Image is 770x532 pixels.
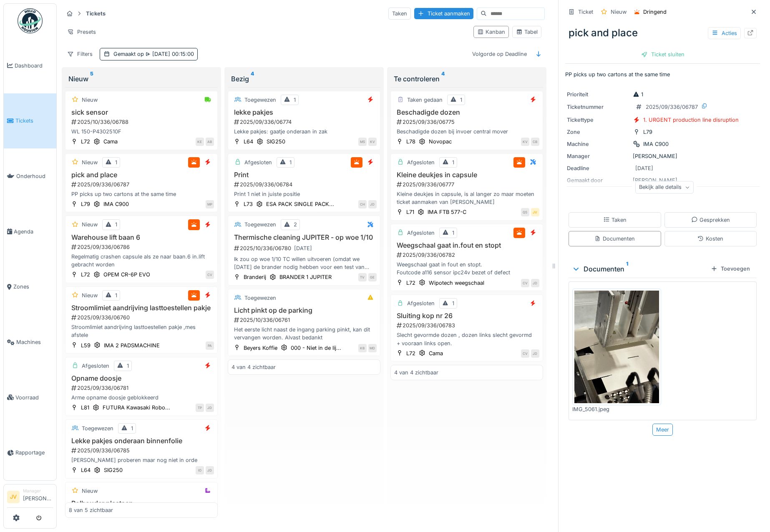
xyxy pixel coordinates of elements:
[232,363,276,371] div: 4 van 4 zichtbaar
[69,394,214,402] div: Arme opname doosje geblokkeerd
[81,404,89,412] div: L81
[531,279,539,287] div: JD
[70,118,214,126] div: 2025/10/336/06788
[70,181,214,188] div: 2025/09/336/06787
[4,259,56,315] a: Zones
[635,181,694,193] div: Bekijk alle details
[206,404,214,412] div: JD
[289,158,292,166] div: 1
[358,138,367,146] div: MS
[69,190,214,198] div: PP picks up two cartons at the same time
[15,62,53,70] span: Dashboard
[82,221,98,228] div: Nieuw
[69,171,214,179] h3: pick and place
[115,221,117,228] div: 1
[4,38,56,93] a: Dashboard
[567,140,629,148] div: Machine
[707,263,753,274] div: Toevoegen
[368,344,377,352] div: MD
[460,96,462,104] div: 1
[206,138,214,146] div: AB
[452,299,454,307] div: 1
[82,158,98,166] div: Nieuw
[643,140,669,148] div: IMA C900
[358,200,367,208] div: CH
[394,128,539,136] div: Beschadigde dozen bij invoer central mover
[633,90,643,98] div: 1
[23,488,53,506] li: [PERSON_NAME]
[196,138,204,146] div: KE
[574,291,659,403] img: 3tvxnqe6kcg2unal7ig381qridp6
[244,294,276,302] div: Toegewezen
[267,138,285,146] div: SIG250
[244,138,253,146] div: L64
[394,74,540,84] div: Te controleren
[206,271,214,279] div: CV
[394,369,438,376] div: 4 van 4 zichtbaar
[567,164,629,172] div: Deadline
[127,362,129,370] div: 1
[244,200,253,208] div: L73
[82,291,98,299] div: Nieuw
[82,487,98,495] div: Nieuw
[572,264,707,274] div: Documenten
[232,255,377,271] div: Ik zou op woe 1/10 TC willen uitvoeren (omdat we [DATE] de brander nodig hebben voor een test van...
[83,10,109,18] strong: Tickets
[531,349,539,358] div: JD
[232,326,377,341] div: Het eerste licht naast de ingang parking pinkt, kan dit vervangen worden. Alvast bedankt
[635,164,653,172] div: [DATE]
[396,181,539,188] div: 2025/09/336/06777
[394,108,539,116] h3: Beschadigde dozen
[206,466,214,474] div: JD
[113,50,194,58] div: Gemaakt op
[196,404,204,412] div: TP
[232,190,377,198] div: Print 1 niet in juiste positie
[63,48,96,60] div: Filters
[18,8,43,33] img: Badge_color-CXgf-gQk.svg
[144,51,194,57] span: [DATE] 00:15:00
[407,229,435,237] div: Afgesloten
[368,138,377,146] div: KV
[294,221,297,228] div: 2
[69,253,214,269] div: Regelmatig crashen capsule als ze naar baan.6 in.lift gebracht worden
[567,116,629,124] div: Tickettype
[4,148,56,204] a: Onderhoud
[291,344,341,352] div: 000 - Niet in de lij...
[16,172,53,180] span: Onderhoud
[396,251,539,259] div: 2025/09/336/06782
[266,200,334,208] div: ESA PACK SINGLE PACK...
[4,425,56,481] a: Rapportage
[115,158,117,166] div: 1
[441,74,445,84] sup: 4
[294,96,296,104] div: 1
[233,243,377,253] div: 2025/10/336/06780
[244,158,272,166] div: Afgesloten
[15,449,53,457] span: Rapportage
[407,299,435,307] div: Afgesloten
[414,8,473,19] div: Ticket aanmaken
[452,229,454,237] div: 1
[646,103,698,111] div: 2025/09/336/06787
[70,243,214,251] div: 2025/09/336/06786
[70,314,214,321] div: 2025/09/336/06760
[603,216,627,224] div: Taken
[15,394,53,402] span: Voorraad
[70,384,214,392] div: 2025/09/336/06781
[231,74,377,84] div: Bezig
[69,374,214,382] h3: Opname doosje
[567,90,629,98] div: Prioriteit
[69,323,214,339] div: Stroomlimiet aandrijving lasttoestellen pakje ,mes afstele
[394,190,539,206] div: Kleine deukjes in capsule, is al langer zo maar moeten ticket aanmaken van [PERSON_NAME]
[394,171,539,179] h3: Kleine deukjes in capsule
[652,424,673,436] div: Meer
[428,208,466,216] div: IMA FTB 577-C
[394,312,539,320] h3: Sluiting kop nr 26
[388,8,411,20] div: Taken
[69,108,214,116] h3: sick sensor
[251,74,254,84] sup: 4
[81,466,91,474] div: L64
[206,200,214,208] div: MP
[567,103,629,111] div: Ticketnummer
[68,74,214,84] div: Nieuw
[567,128,629,136] div: Zone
